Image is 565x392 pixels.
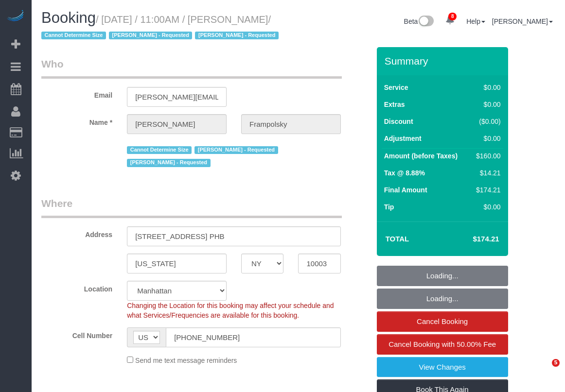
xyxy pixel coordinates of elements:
[41,57,342,79] legend: Who
[472,151,500,161] div: $160.00
[127,254,227,273] input: City
[472,117,500,126] div: ($0.00)
[109,32,192,39] span: [PERSON_NAME] - Requested
[41,196,342,218] legend: Where
[34,327,120,341] label: Cell Number
[385,55,503,67] h3: Summary
[377,334,508,355] a: Cancel Booking with 50.00% Fee
[384,100,405,109] label: Extras
[127,114,227,134] input: First Name
[384,83,408,92] label: Service
[34,281,120,294] label: Location
[384,151,458,161] label: Amount (before Taxes)
[127,87,227,107] input: Email
[532,359,555,382] iframe: Intercom live chat
[34,87,120,100] label: Email
[552,359,560,367] span: 5
[377,357,508,377] a: View Changes
[41,9,96,26] span: Booking
[384,117,413,126] label: Discount
[472,202,500,212] div: $0.00
[472,185,500,195] div: $174.21
[472,134,500,143] div: $0.00
[466,17,485,25] a: Help
[418,16,434,28] img: New interface
[472,100,500,109] div: $0.00
[135,357,237,364] span: Send me text message reminders
[492,17,553,25] a: [PERSON_NAME]
[127,146,192,154] span: Cannot Determine Size
[194,146,278,154] span: [PERSON_NAME] - Requested
[241,114,341,134] input: Last Name
[41,14,282,41] small: / [DATE] / 11:00AM / [PERSON_NAME]
[384,134,422,143] label: Adjustment
[384,185,427,195] label: Final Amount
[6,10,25,23] img: Automaid Logo
[472,83,500,92] div: $0.00
[127,159,210,167] span: [PERSON_NAME] - Requested
[298,254,340,273] input: Zip Code
[384,202,394,212] label: Tip
[404,17,434,25] a: Beta
[41,32,106,39] span: Cannot Determine Size
[441,10,459,31] a: 8
[195,32,278,39] span: [PERSON_NAME] - Requested
[34,226,120,239] label: Address
[377,311,508,332] a: Cancel Booking
[472,168,500,178] div: $14.21
[388,340,496,348] span: Cancel Booking with 50.00% Fee
[443,235,499,243] h4: $174.21
[34,114,120,127] label: Name *
[384,168,425,178] label: Tax @ 8.88%
[166,327,341,347] input: Cell Number
[127,302,334,319] span: Changing the Location for this booking may affect your schedule and what Services/Frequencies are...
[386,235,409,243] strong: Total
[448,13,457,20] span: 8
